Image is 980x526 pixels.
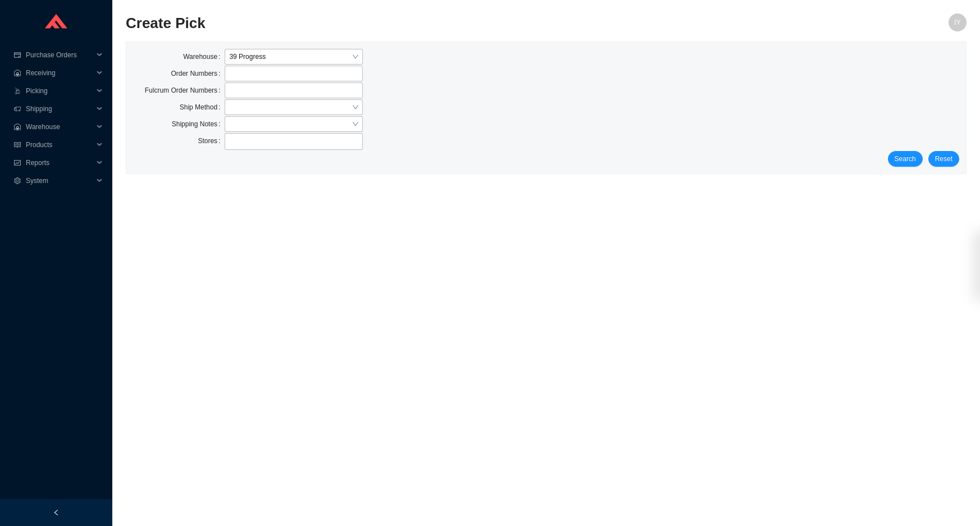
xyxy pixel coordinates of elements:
[26,172,93,190] span: System
[198,133,225,149] label: Stores
[171,66,225,81] label: Order Numbers
[26,118,93,136] span: Warehouse
[928,151,959,167] button: Reset
[888,151,923,167] button: Search
[26,136,93,154] span: Products
[126,13,756,33] h2: Create Pick
[172,116,225,132] label: Shipping Notes
[13,141,21,148] span: read
[183,49,225,65] label: Warehouse
[53,509,60,516] span: left
[26,46,93,64] span: Purchase Orders
[26,154,93,172] span: Reports
[895,153,916,164] span: Search
[26,64,93,82] span: Receiving
[954,13,960,31] span: IY
[145,83,225,98] label: Fulcrum Order Numbers
[229,49,358,64] span: 39 Progress
[13,177,21,184] span: setting
[13,159,21,166] span: fund
[13,52,21,58] span: credit-card
[935,153,952,164] span: Reset
[180,99,225,115] label: Ship Method
[26,82,93,100] span: Picking
[26,100,93,118] span: Shipping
